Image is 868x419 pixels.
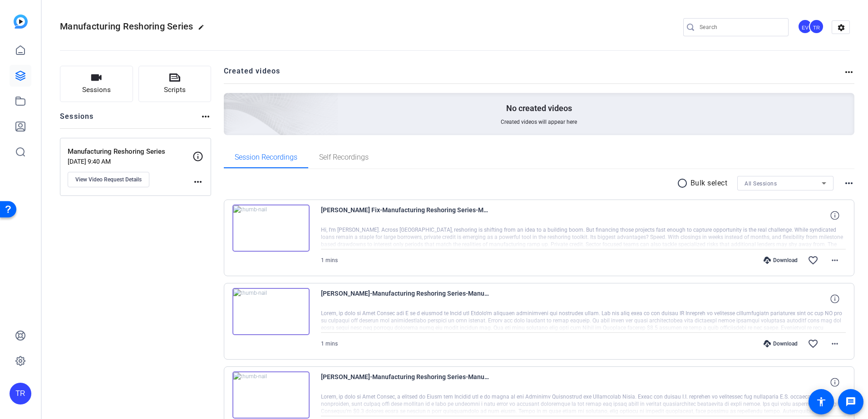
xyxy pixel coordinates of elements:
[845,396,856,407] mat-icon: message
[809,19,825,35] ngx-avatar: Taylor Rourke
[10,383,31,404] div: TR
[14,15,28,29] img: blue-gradient.svg
[82,85,111,95] span: Sessions
[68,146,192,157] p: Manufacturing Reshoring Series
[759,257,802,264] div: Download
[809,19,824,34] div: TR
[321,341,338,347] span: 1 mins
[198,24,209,35] mat-icon: edit
[501,118,577,126] span: Created videos will appear here
[232,205,310,252] img: thumb-nail
[829,255,840,266] mat-icon: more_horiz
[843,67,854,78] mat-icon: more_horiz
[60,111,94,128] h2: Sessions
[60,21,193,32] span: Manufacturing Reshoring Series
[224,66,844,83] h2: Created videos
[122,3,339,200] img: Creted videos background
[232,288,310,335] img: thumb-nail
[843,178,854,189] mat-icon: more_horiz
[832,21,850,34] mat-icon: settings
[677,178,690,189] mat-icon: radio_button_unchecked
[164,85,186,95] span: Scripts
[321,257,338,263] span: 1 mins
[68,172,149,187] button: View Video Request Details
[200,111,211,122] mat-icon: more_horiz
[321,371,489,393] span: [PERSON_NAME]-Manufacturing Reshoring Series-Manufacturing Reshoring Series-1757109007562-webcam
[68,158,192,165] p: [DATE] 9:40 AM
[192,176,203,187] mat-icon: more_horiz
[829,338,840,349] mat-icon: more_horiz
[808,255,819,266] mat-icon: favorite_border
[798,19,814,35] ngx-avatar: Eric Veazie
[232,371,310,419] img: thumb-nail
[690,178,728,189] p: Bulk select
[759,340,802,347] div: Download
[319,154,369,161] span: Self Recordings
[798,19,813,34] div: EV
[321,288,489,310] span: [PERSON_NAME]-Manufacturing Reshoring Series-Manufacturing Reshoring Series-1757109175523-webcam
[816,396,827,407] mat-icon: accessibility
[506,103,572,114] p: No created videos
[700,22,781,33] input: Search
[75,176,142,183] span: View Video Request Details
[808,338,819,349] mat-icon: favorite_border
[138,66,212,102] button: Scripts
[235,154,297,161] span: Session Recordings
[745,180,777,187] span: All Sessions
[321,205,489,226] span: [PERSON_NAME] Fix-Manufacturing Reshoring Series-Manufacturing Reshoring Series-1758892177571-webcam
[60,66,133,102] button: Sessions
